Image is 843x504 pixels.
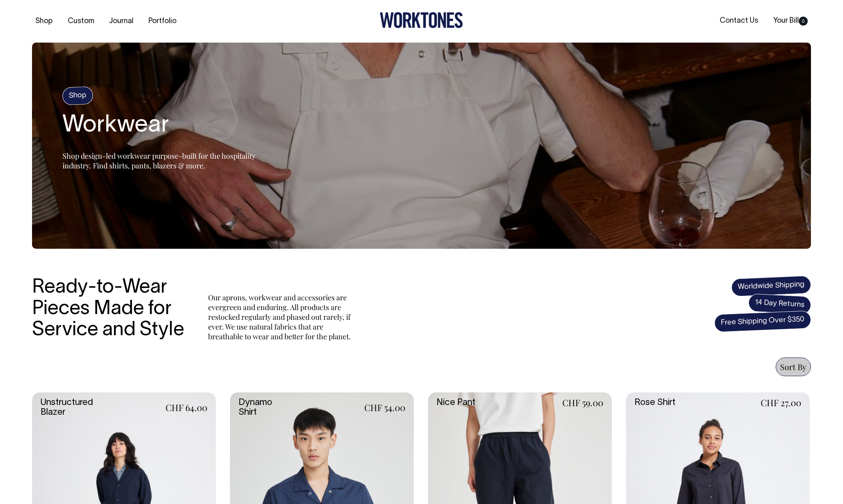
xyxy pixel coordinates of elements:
[780,361,806,372] span: Sort By
[714,310,811,332] span: Free Shipping Over $350
[62,86,93,105] h4: Shop
[145,15,180,28] a: Portfolio
[32,277,190,341] h3: Ready-to-Wear Pieces Made for Service and Style
[65,15,97,28] a: Custom
[32,15,56,28] a: Shop
[770,14,811,28] a: Your Bill0
[799,17,808,26] span: 0
[748,293,811,314] span: 14 Day Returns
[62,151,256,170] span: Shop design-led workwear purpose-built for the hospitality industry. Find shirts, pants, blazers ...
[731,276,811,297] span: Worldwide Shipping
[716,14,761,28] a: Contact Us
[62,113,265,139] h2: Workwear
[208,293,354,341] p: Our aprons, workwear and accessories are evergreen and enduring. All products are restocked regul...
[106,15,137,28] a: Journal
